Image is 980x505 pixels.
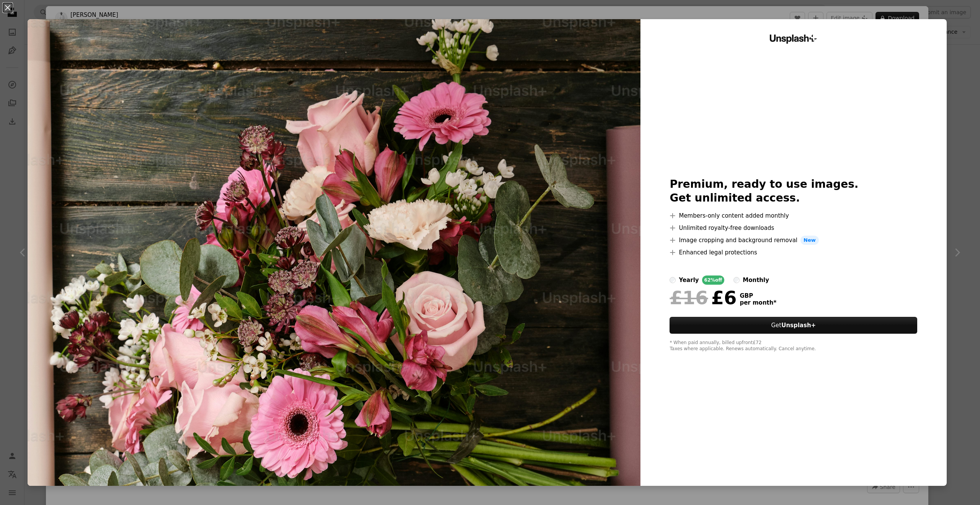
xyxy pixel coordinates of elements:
[670,288,737,308] div: £6
[670,223,917,233] li: Unlimited royalty-free downloads
[733,277,740,283] input: monthly
[670,177,917,205] h2: Premium, ready to use images. Get unlimited access.
[670,277,676,283] input: yearly62%off
[670,288,708,308] span: £16
[743,275,769,285] div: monthly
[740,299,776,306] span: per month *
[670,236,917,245] li: Image cropping and background removal
[679,275,699,285] div: yearly
[670,248,917,257] li: Enhanced legal protections
[740,292,776,299] span: GBP
[670,317,917,334] button: GetUnsplash+
[670,340,917,352] div: * When paid annually, billed upfront £72 Taxes where applicable. Renews automatically. Cancel any...
[781,322,816,329] strong: Unsplash+
[670,211,917,220] li: Members-only content added monthly
[800,236,819,245] span: New
[702,275,725,285] div: 62% off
